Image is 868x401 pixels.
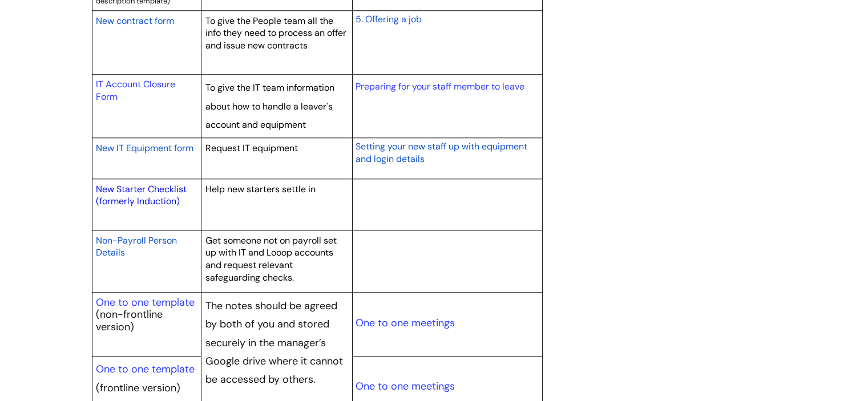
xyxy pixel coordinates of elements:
[355,80,524,92] a: Preparing for your staff member to leave
[205,142,298,154] span: Request IT equipment
[355,139,527,165] a: Setting your new staff up with equipment and login details
[96,183,187,208] a: New Starter Checklist (formerly Induction)
[355,12,421,26] a: 5. Offering a job
[205,234,337,283] span: Get someone not on payroll set up with IT and Looop accounts and request relevant safeguarding ch...
[96,78,175,103] a: IT Account Closure Form
[96,309,197,333] p: (non-frontline version)
[96,14,174,27] a: New contract form
[96,233,177,260] a: Non-Payroll Person Details
[355,379,454,393] a: One to one meetings
[96,362,195,376] a: One to one template
[205,82,334,131] span: To give the IT team information about how to handle a leaver's account and equipment
[355,140,527,165] span: Setting your new staff up with equipment and login details
[355,316,454,330] a: One to one meetings
[96,234,177,259] span: Non-Payroll Person Details
[355,13,421,25] span: 5. Offering a job
[96,142,193,154] span: New IT Equipment form
[96,295,195,309] a: One to one template
[205,15,346,51] span: To give the People team all the info they need to process an offer and issue new contracts
[96,15,174,27] span: New contract form
[96,141,193,155] a: New IT Equipment form
[205,183,316,195] span: Help new starters settle in
[92,356,201,401] td: (frontline version)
